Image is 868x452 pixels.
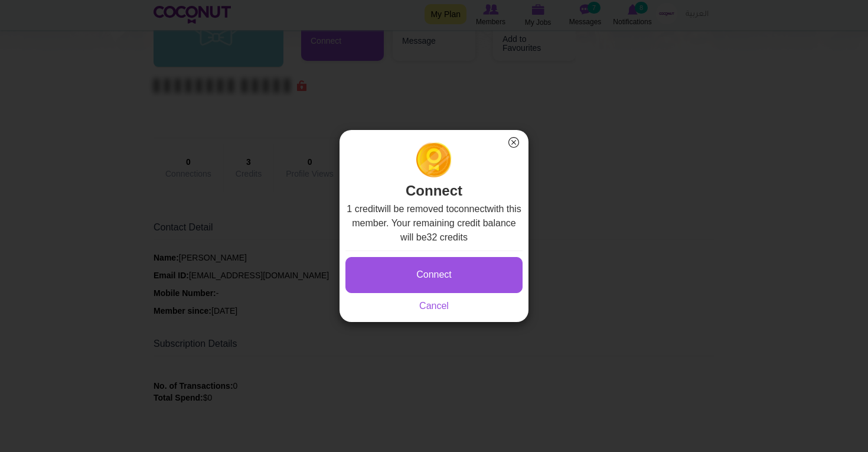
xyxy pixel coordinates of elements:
[454,204,487,214] b: connect
[345,257,523,293] button: Connect
[347,204,377,214] b: 1 credit
[345,202,523,313] div: will be removed to with this member. Your remaining credit balance will be
[419,301,449,311] a: Cancel
[506,135,521,150] button: Close
[345,142,523,201] h2: Connect
[427,232,468,242] b: 32 credits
